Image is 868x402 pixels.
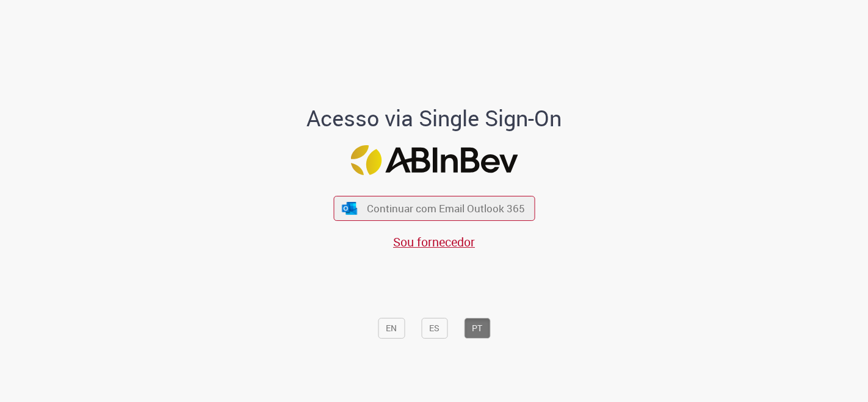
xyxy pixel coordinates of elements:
img: ícone Azure/Microsoft 360 [341,202,358,215]
a: Sou fornecedor [393,234,475,250]
h1: Acesso via Single Sign-On [265,106,604,131]
img: Logo ABInBev [350,145,518,175]
button: ES [421,318,447,339]
span: Continuar com Email Outlook 365 [367,201,525,215]
button: ícone Azure/Microsoft 360 Continuar com Email Outlook 365 [333,196,535,221]
button: PT [464,318,490,339]
button: EN [378,318,405,339]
